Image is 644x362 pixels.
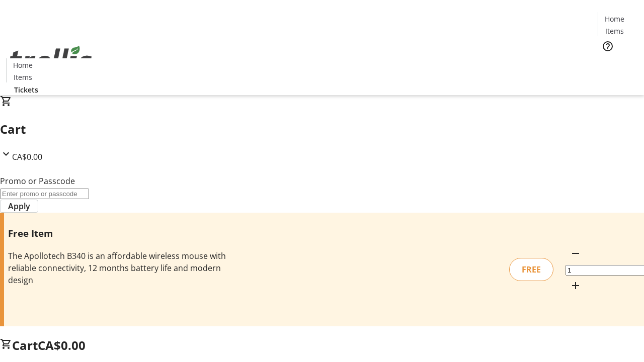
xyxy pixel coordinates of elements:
span: CA$0.00 [38,337,86,353]
button: Help [598,36,618,56]
span: Tickets [14,84,38,95]
span: Home [605,14,624,24]
span: Apply [8,200,30,212]
span: Tickets [606,58,630,69]
a: Items [598,26,630,36]
a: Home [598,14,630,24]
a: Tickets [598,58,638,69]
div: The Apollotech B340 is an affordable wireless mouse with reliable connectivity, 12 months battery... [8,250,228,286]
div: FREE [509,258,553,281]
button: Decrement by one [566,243,586,263]
a: Tickets [6,84,46,95]
span: Items [14,72,32,82]
h3: Free Item [8,226,228,240]
button: Increment by one [566,276,586,296]
a: Home [7,60,39,70]
span: Home [13,60,33,70]
span: Items [605,26,624,36]
a: Items [7,72,39,82]
img: Orient E2E Organization j9Ja2GK1b9's Logo [6,35,96,85]
span: CA$0.00 [12,151,42,162]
